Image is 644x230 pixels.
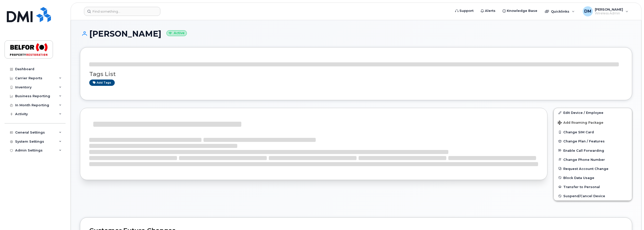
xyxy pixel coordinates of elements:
[554,117,632,127] button: Add Roaming Package
[554,164,632,173] button: Request Account Change
[563,194,605,198] span: Suspend/Cancel Device
[563,139,605,143] span: Change Plan / Features
[554,137,632,146] button: Change Plan / Features
[166,30,187,36] small: Active
[89,80,115,86] a: Add tags
[554,155,632,164] button: Change Phone Number
[554,182,632,191] button: Transfer to Personal
[554,191,632,200] button: Suspend/Cancel Device
[558,121,603,125] span: Add Roaming Package
[89,71,623,77] h3: Tags List
[554,146,632,155] button: Enable Call Forwarding
[554,108,632,117] a: Edit Device / Employee
[80,29,632,38] h1: [PERSON_NAME]
[554,127,632,137] button: Change SIM Card
[554,173,632,182] button: Block Data Usage
[563,148,604,152] span: Enable Call Forwarding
